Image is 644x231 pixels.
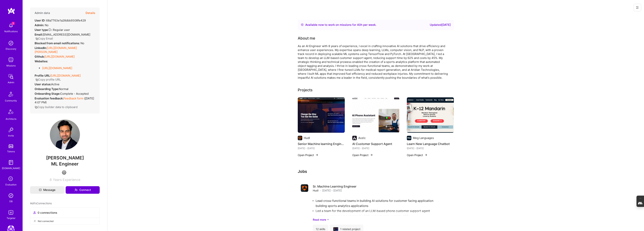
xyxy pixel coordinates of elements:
[59,87,68,91] span: normal
[30,207,100,225] button: 0 connectionsNot connected
[7,216,15,220] div: Targeter
[333,227,338,231] img: Hudl
[51,82,59,86] span: Active
[298,169,454,174] h3: Jobs
[327,218,329,222] i: icon ArrowDownSecondaryDark
[7,73,15,80] img: admin teamwork
[5,183,17,187] div: Evaluation
[301,23,304,26] img: Availability
[35,106,37,109] i: icon Copy
[35,78,61,82] button: Copy profile URL
[2,166,20,170] div: [DOMAIN_NAME]
[35,41,84,45] div: No
[30,201,52,205] span: Adil's Connections
[35,19,45,22] strong: User ID:
[35,41,80,45] strong: Blocked from email notifications:
[50,120,80,150] img: User Avatar
[305,23,376,27] div: Available now to work on missions for h per week .
[35,37,38,40] i: icon Copy
[38,219,53,223] span: Not connected
[35,46,77,54] a: [URL][DOMAIN_NAME][PERSON_NAME]
[42,66,72,70] a: [URL][DOMAIN_NAME]
[352,146,399,150] div: [DATE] - [DATE]
[74,188,78,192] i: icon Connect
[35,28,52,32] strong: User type :
[7,126,15,134] img: Invite
[4,29,18,33] div: Notifications
[35,23,44,27] strong: Admin:
[86,8,95,18] button: Details
[43,33,90,36] span: [EMAIL_ADDRESS][DOMAIN_NAME]
[298,87,313,93] div: Projects
[352,97,399,133] img: AI Customer Support Agent
[8,134,14,138] div: Invite
[12,22,15,25] span: 3
[35,37,53,40] button: Copy Email
[320,188,321,192] span: ·
[407,141,454,146] h4: Learn New Language Chatbot
[298,153,318,157] button: Open Project
[51,161,79,167] span: ML Engineer
[357,23,361,27] span: 40
[35,105,77,109] button: Copy builder data to clipboard
[6,47,16,51] div: Discovery
[66,186,100,194] button: Connect
[430,23,451,27] div: Updated [DATE]
[35,11,50,15] h4: Admin data
[53,178,80,182] span: Years Experience
[8,8,15,14] img: logo
[322,188,342,192] span: [DATE] - [DATE]
[304,136,310,140] div: Hudl
[6,108,15,117] img: Architects
[35,28,70,32] div: Regular user
[51,74,81,77] a: [URL][DOMAIN_NAME]
[35,55,45,58] strong: Github:
[407,136,411,140] img: Company logo
[64,97,83,100] a: Feedback form
[5,99,17,103] div: Community
[7,192,15,199] img: Admin Search
[8,80,14,84] div: Admin
[313,188,318,192] span: Hudl
[352,141,399,146] h4: AI Customer Support Agent
[33,220,36,223] i: icon CloseGray
[407,153,428,157] button: Open Project
[352,153,373,157] button: Open Project
[35,46,47,50] strong: LinkedIn:
[301,184,308,192] img: Company logo
[35,78,38,81] i: icon Copy
[7,159,15,166] img: guide book
[407,97,454,133] img: Learn New Language Chatbot
[358,136,366,140] div: Aozic
[60,92,89,95] span: Complete - Accepted
[7,175,14,183] i: icon SelectionTeam
[298,97,345,133] img: Senior Machine learning Engineer
[313,218,451,222] a: Read more
[298,136,302,140] img: Company logo
[7,209,15,216] img: Skill Targeter
[7,56,15,64] img: teamwork
[45,55,75,58] a: [URL][DOMAIN_NAME]
[370,153,373,156] img: arrow-right
[35,97,64,100] strong: Evaluation feedback:
[39,189,42,191] i: icon Mail
[35,33,43,36] strong: Email:
[30,186,64,194] button: Message
[35,82,51,86] strong: User status:
[298,141,345,146] h4: Senior Machine learning Engineer
[298,35,315,41] div: About me
[298,44,448,80] div: As an AI Engineer with 8 years of experience, I excel in crafting innovative AI solutions that dr...
[425,153,428,156] img: arrow-right
[50,178,52,182] span: 8
[35,59,48,63] strong: Websites:
[35,74,51,77] strong: Profile URL:
[35,92,60,95] strong: Onboarding Stage:
[315,153,318,156] img: arrow-right
[48,28,51,31] i: Help
[35,96,95,104] div: ( [DATE] 4:07 PM )
[407,146,454,150] div: [DATE] - [DATE]
[35,18,86,22] div: 68a7763e1a28dbb9308fe429
[7,39,15,47] img: discovery
[33,211,36,214] i: icon Collaborator
[413,136,434,140] div: Meg Languages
